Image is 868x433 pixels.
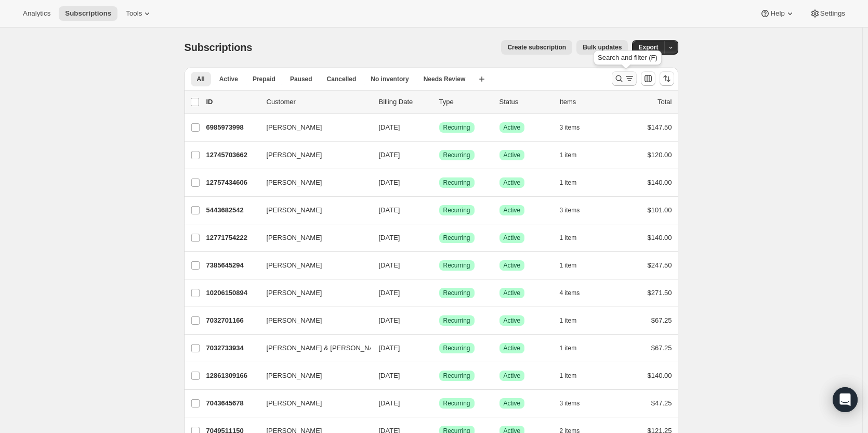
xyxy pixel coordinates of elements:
[504,344,521,352] span: Active
[206,371,258,381] p: 12861309166
[632,40,664,55] button: Export
[267,315,322,326] span: [PERSON_NAME]
[648,206,672,214] span: $101.00
[206,175,672,190] div: 12757434606[PERSON_NAME][DATE]SuccessRecurringSuccessActive1 item$140.00
[443,316,470,325] span: Recurring
[648,261,672,269] span: $247.50
[754,6,801,21] button: Help
[560,203,591,218] button: 3 items
[439,97,491,107] div: Type
[206,148,672,162] div: 12745703662[PERSON_NAME][DATE]SuccessRecurringSuccessActive1 item$120.00
[379,399,400,407] span: [DATE]
[504,399,521,407] span: Active
[379,206,400,214] span: [DATE]
[504,316,521,325] span: Active
[560,120,591,135] button: 3 items
[120,6,159,21] button: Tools
[560,258,588,273] button: 1 item
[560,179,577,187] span: 1 item
[379,179,400,186] span: [DATE]
[648,234,672,241] span: $140.00
[504,123,521,132] span: Active
[379,372,400,379] span: [DATE]
[648,151,672,159] span: $120.00
[507,43,566,52] span: Create subscription
[504,289,521,297] span: Active
[560,396,591,411] button: 3 items
[770,9,784,18] span: Help
[443,179,470,187] span: Recurring
[499,97,551,107] p: Status
[206,260,258,271] p: 7385645294
[17,6,57,21] button: Analytics
[560,97,612,107] div: Items
[657,97,672,107] p: Total
[206,231,672,245] div: 12771754222[PERSON_NAME][DATE]SuccessRecurringSuccessActive1 item$140.00
[820,9,845,18] span: Settings
[443,234,470,242] span: Recurring
[206,343,258,353] p: 7032733934
[443,123,470,132] span: Recurring
[206,177,258,188] p: 12757434606
[206,122,258,133] p: 6985973998
[443,344,470,352] span: Recurring
[560,368,588,383] button: 1 item
[560,148,588,162] button: 1 item
[560,231,588,245] button: 1 item
[443,206,470,214] span: Recurring
[206,203,672,218] div: 5443682542[PERSON_NAME][DATE]SuccessRecurringSuccessActive3 items$101.00
[560,286,591,300] button: 4 items
[260,147,364,163] button: [PERSON_NAME]
[260,312,364,329] button: [PERSON_NAME]
[560,316,577,325] span: 1 item
[660,71,674,86] button: Sort the results
[260,202,364,219] button: [PERSON_NAME]
[648,289,672,297] span: $271.50
[474,72,490,86] button: Create new view
[560,206,580,214] span: 3 items
[504,234,521,242] span: Active
[560,399,580,407] span: 3 items
[560,151,577,159] span: 1 item
[206,97,258,107] p: ID
[206,315,258,326] p: 7032701166
[651,399,672,407] span: $47.25
[379,344,400,352] span: [DATE]
[267,150,322,160] span: [PERSON_NAME]
[260,174,364,191] button: [PERSON_NAME]
[327,75,357,83] span: Cancelled
[206,233,258,243] p: 12771754222
[65,9,111,18] span: Subscriptions
[576,40,628,55] button: Bulk updates
[560,344,577,352] span: 1 item
[219,75,238,83] span: Active
[379,261,400,269] span: [DATE]
[379,289,400,297] span: [DATE]
[206,150,258,160] p: 12745703662
[379,123,400,131] span: [DATE]
[379,316,400,324] span: [DATE]
[504,261,521,270] span: Active
[560,341,588,355] button: 1 item
[648,123,672,131] span: $147.50
[560,123,580,132] span: 3 items
[804,6,851,21] button: Settings
[253,75,275,83] span: Prepaid
[651,316,672,324] span: $67.25
[641,71,655,86] button: Customize table column order and visibility
[267,97,371,107] p: Customer
[206,398,258,409] p: 7043645678
[424,75,466,83] span: Needs Review
[651,344,672,352] span: $67.25
[443,399,470,407] span: Recurring
[23,9,50,18] span: Analytics
[206,396,672,411] div: 7043645678[PERSON_NAME][DATE]SuccessRecurringSuccessActive3 items$47.25
[501,40,572,55] button: Create subscription
[206,205,258,215] p: 5443682542
[206,120,672,135] div: 6985973998[PERSON_NAME][DATE]SuccessRecurringSuccessActive3 items$147.50
[59,6,117,21] button: Subscriptions
[379,234,400,241] span: [DATE]
[648,372,672,379] span: $140.00
[648,179,672,186] span: $140.00
[583,43,622,52] span: Bulk updates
